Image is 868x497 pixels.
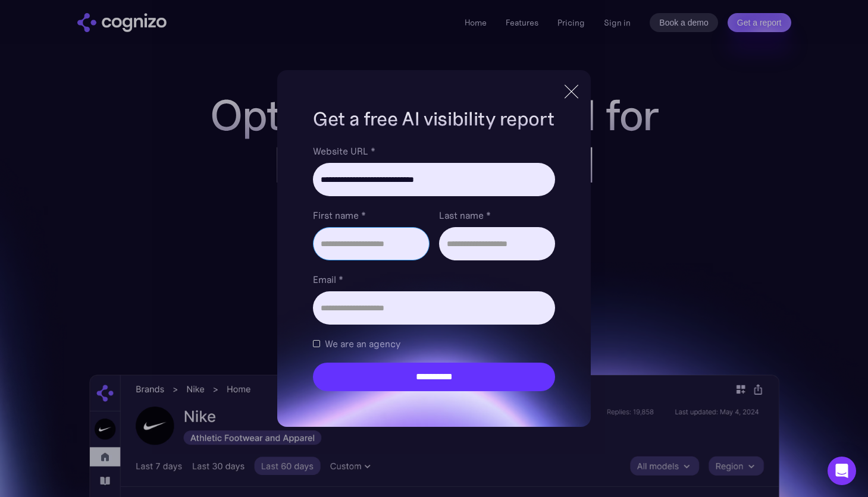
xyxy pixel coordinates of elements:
[313,144,554,158] label: Website URL *
[325,336,400,351] span: We are an agency
[313,106,554,132] h1: Get a free AI visibility report
[439,208,555,222] label: Last name *
[313,272,554,287] label: Email *
[828,457,856,485] div: Open Intercom Messenger
[313,144,554,391] form: Brand Report Form
[313,208,429,222] label: First name *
